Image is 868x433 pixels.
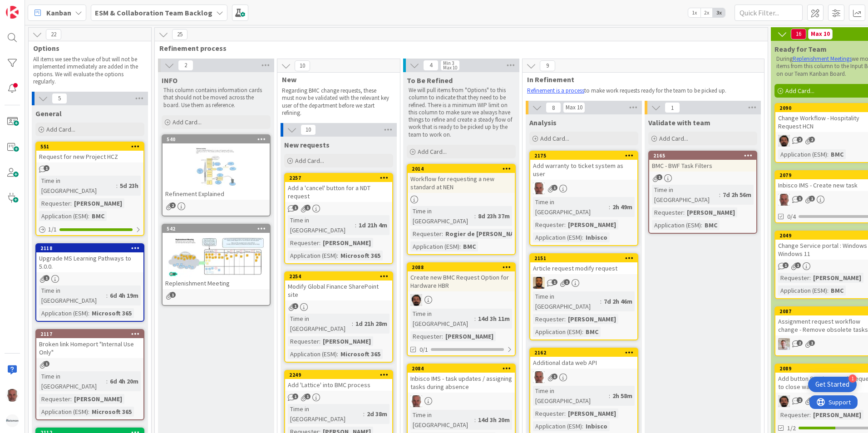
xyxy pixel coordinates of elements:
span: 2 [170,202,176,208]
div: 2084 [408,364,515,373]
img: HB [6,389,19,402]
span: 1 [292,303,298,309]
div: Add 'Lattice' into BMC process [285,379,392,391]
div: BMC [702,220,720,230]
div: 2257 [285,174,392,182]
span: Support [19,1,41,12]
div: Microsoft 365 [89,308,134,318]
span: 0/4 [787,212,796,221]
span: : [827,149,829,159]
div: Requester [288,238,319,248]
div: Requester [652,207,683,217]
div: Time in [GEOGRAPHIC_DATA] [652,185,719,205]
div: 6d 4h 20m [108,376,141,386]
span: : [474,211,476,221]
div: Request for new Project HCZ [36,151,143,162]
span: : [319,336,321,346]
div: [PERSON_NAME] [443,331,496,341]
div: Inbisco [583,421,610,431]
div: HB [530,182,637,194]
div: 2088Create new BMC Request Option for Hardware HBR [408,263,515,291]
img: Rd [778,338,790,350]
a: Refinement is a process [527,87,584,94]
span: 5 [52,93,67,104]
div: Time in [GEOGRAPHIC_DATA] [410,206,474,226]
div: Microsoft 365 [338,251,383,261]
div: Application (ESM) [288,251,337,261]
div: [PERSON_NAME] [566,314,618,324]
span: : [564,408,566,418]
div: Time in [GEOGRAPHIC_DATA] [410,309,474,329]
div: 7d 2h 56m [720,190,754,200]
a: Replenishment Meetings [793,55,852,63]
div: 2084Inbisco IMS - task updates / assigning tasks during absence [408,364,515,393]
span: 1 [552,185,557,191]
span: : [442,331,443,341]
div: [PERSON_NAME] [566,408,618,418]
div: 2175Add warranty to ticket system as user [530,152,637,180]
div: Rogier de [PERSON_NAME] [443,229,527,239]
div: Application (ESM) [410,241,459,251]
div: 2118Upgrade MS Learning Pathways to 5.0.0. [36,244,143,272]
div: Application (ESM) [533,421,582,431]
div: Application (ESM) [778,285,827,295]
div: HB [408,395,515,407]
div: BMC [829,149,846,159]
div: Requester [410,229,442,239]
div: BMC [583,327,601,337]
div: Create new BMC Request Option for Hardware HBR [408,271,515,291]
span: 1 [552,279,557,285]
img: AC [778,135,790,147]
span: 1 [656,174,662,180]
span: 1 [809,196,815,202]
span: : [809,410,811,420]
span: 8 [546,102,561,113]
div: Microsoft 365 [338,349,383,359]
span: Validate with team [648,118,710,127]
span: New requests [284,140,330,149]
span: New [282,75,389,84]
span: INFO [162,76,178,85]
div: Replenishment Meeting [163,277,270,289]
div: 2165 [653,153,756,159]
span: Add Card... [46,125,75,133]
div: [PERSON_NAME] [72,394,124,404]
div: 2d 38m [365,409,390,419]
div: 7d 2h 46m [602,296,635,306]
div: 2249 [285,371,392,379]
div: 2014 [408,165,515,173]
div: 2117 [40,331,143,337]
div: Requester [778,410,809,420]
div: Application (ESM) [288,349,337,359]
div: 2257Add a 'cancel' button for a NDT request [285,174,392,202]
span: 1 [783,262,789,268]
div: Time in [GEOGRAPHIC_DATA] [39,371,106,391]
div: Application (ESM) [39,407,88,417]
div: 1/1 [36,224,143,235]
div: [PERSON_NAME] [811,273,863,283]
div: Time in [GEOGRAPHIC_DATA] [410,410,474,430]
div: [PERSON_NAME] [72,198,124,208]
div: Requester [39,394,70,404]
span: : [106,290,108,300]
span: : [582,327,583,337]
span: 1/2 [787,423,796,433]
div: 6d 4h 19m [108,290,141,300]
span: Add Card... [418,148,447,156]
div: 2162 [530,349,637,357]
div: 2249Add 'Lattice' into BMC process [285,371,392,391]
div: Time in [GEOGRAPHIC_DATA] [533,197,609,217]
span: : [809,273,811,283]
div: Microsoft 365 [89,407,134,417]
span: : [564,314,566,324]
div: 14d 3h 20m [476,415,512,425]
img: Visit kanbanzone.com [6,6,19,19]
span: 1 [665,102,680,113]
div: 5d 23h [118,181,141,191]
div: 2151 [534,255,637,261]
div: Time in [GEOGRAPHIC_DATA] [39,176,116,196]
div: 542 [167,226,270,232]
span: : [719,190,720,200]
div: Requester [288,336,319,346]
span: : [701,220,702,230]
